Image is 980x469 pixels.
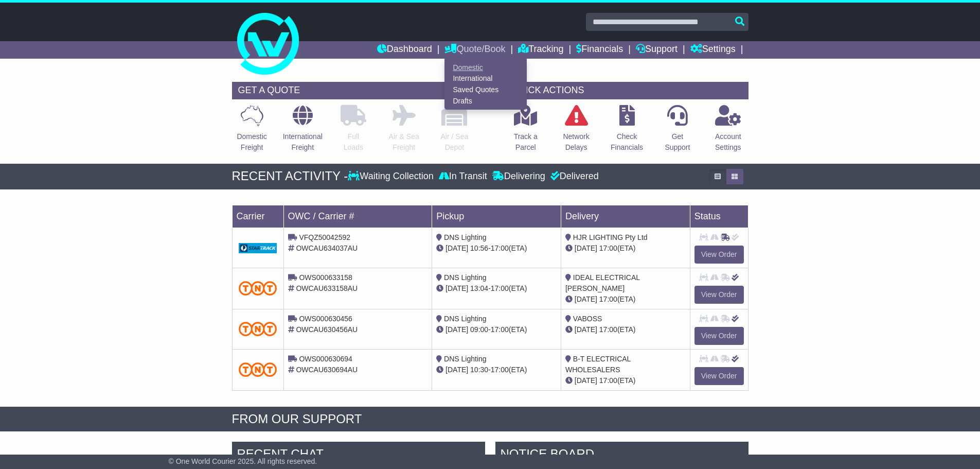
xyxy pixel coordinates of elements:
span: OWS000630694 [299,355,352,363]
div: - (ETA) [436,324,557,335]
span: [DATE] [446,244,468,252]
a: GetSupport [664,105,690,159]
p: Get Support [665,131,690,153]
a: Tracking [518,41,563,59]
a: InternationalFreight [282,105,323,159]
div: Waiting Collection [348,171,436,182]
span: [DATE] [575,244,597,252]
span: [DATE] [446,325,468,334]
span: OWCAU634037AU [296,244,358,252]
a: AccountSettings [715,105,742,159]
span: OWS000630456 [299,315,352,323]
div: - (ETA) [436,364,557,375]
a: Track aParcel [513,105,538,159]
div: FROM OUR SUPPORT [232,412,749,427]
a: NetworkDelays [562,105,590,159]
span: © One World Courier 2025. All rights reserved. [169,457,317,465]
a: DomesticFreight [236,105,267,159]
a: View Order [694,246,744,264]
p: Network Delays [563,131,589,153]
div: Delivering [490,171,548,182]
span: VFQZ50042592 [299,233,350,241]
span: DNS Lighting [444,233,487,241]
a: View Order [694,286,744,304]
p: Account Settings [715,131,741,153]
span: 09:00 [470,325,488,334]
span: 17:00 [599,325,617,334]
span: 17:00 [491,244,509,252]
td: Status [690,205,748,228]
span: [DATE] [575,295,597,303]
span: 17:00 [599,244,617,252]
div: Quote/Book [444,59,527,110]
span: [DATE] [446,366,468,374]
img: TNT_Domestic.png [239,362,277,376]
span: VABOSS [573,315,602,323]
span: HJR LIGHTING Pty Ltd [573,233,648,241]
a: Dashboard [377,41,432,59]
span: OWS000633158 [299,273,352,282]
div: (ETA) [565,294,686,305]
div: (ETA) [565,375,686,386]
span: 17:00 [599,376,617,385]
span: 17:00 [599,295,617,303]
span: DNS Lighting [444,355,487,363]
span: [DATE] [446,284,468,292]
span: DNS Lighting [444,273,487,282]
a: Support [636,41,678,59]
span: 13:04 [470,284,488,292]
span: [DATE] [575,376,597,385]
a: View Order [694,327,744,345]
div: In Transit [436,171,490,182]
p: Air & Sea Freight [389,131,419,153]
div: (ETA) [565,243,686,254]
p: Air / Sea Depot [441,131,469,153]
td: Pickup [432,205,561,228]
span: DNS Lighting [444,315,487,323]
a: Quote/Book [444,41,505,59]
a: Settings [690,41,736,59]
img: GetCarrierServiceDarkLogo [239,243,277,253]
div: RECENT ACTIVITY - [232,169,348,184]
span: 10:56 [470,244,488,252]
span: B-T ELECTRICAL WHOLESALERS [565,355,631,374]
a: Saved Quotes [445,84,526,96]
span: 10:30 [470,366,488,374]
span: 17:00 [491,284,509,292]
img: TNT_Domestic.png [239,281,277,295]
span: OWCAU630694AU [296,366,358,374]
div: - (ETA) [436,243,557,254]
td: OWC / Carrier # [283,205,432,228]
p: Domestic Freight [237,131,266,153]
img: TNT_Domestic.png [239,322,277,336]
div: GET A QUOTE [232,82,475,99]
p: Track a Parcel [514,131,538,153]
div: (ETA) [565,324,686,335]
span: 17:00 [491,325,509,334]
p: International Freight [283,131,323,153]
a: Financials [576,41,623,59]
span: [DATE] [575,325,597,334]
a: International [445,73,526,84]
p: Full Loads [341,131,366,153]
div: QUICK ACTIONS [506,82,749,99]
a: Domestic [445,62,526,73]
td: Delivery [561,205,690,228]
span: 17:00 [491,366,509,374]
a: Drafts [445,95,526,107]
a: View Order [694,367,744,385]
span: OWCAU630456AU [296,325,358,334]
span: OWCAU633158AU [296,284,358,292]
p: Check Financials [611,131,643,153]
a: CheckFinancials [610,105,644,159]
div: Delivered [548,171,599,182]
td: Carrier [232,205,283,228]
div: - (ETA) [436,283,557,294]
span: IDEAL ELECTRICAL [PERSON_NAME] [565,273,640,292]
